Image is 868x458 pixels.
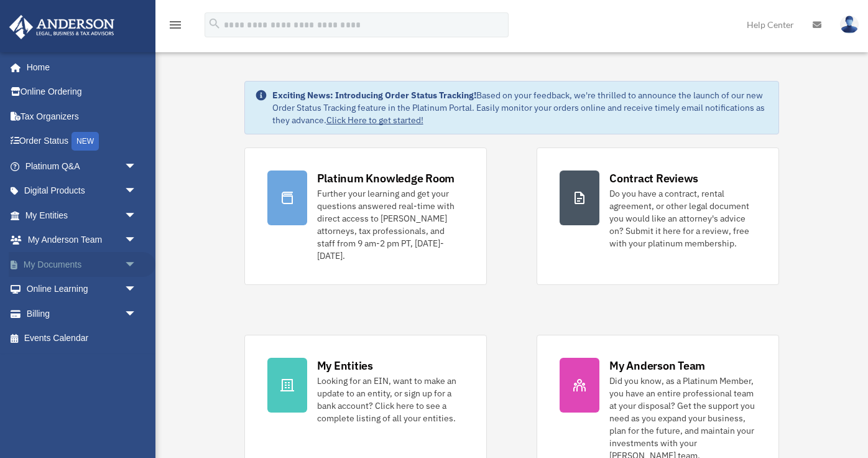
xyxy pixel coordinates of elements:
div: Platinum Knowledge Room [317,171,455,186]
div: Contract Reviews [609,171,698,186]
span: arrow_drop_down [124,252,149,278]
i: menu [168,17,183,32]
span: arrow_drop_down [124,228,149,253]
span: arrow_drop_down [124,154,149,179]
div: Do you have a contract, rental agreement, or other legal document you would like an attorney's ad... [609,187,756,250]
strong: Exciting News: Introducing Order Status Tracking! [272,90,476,101]
div: Looking for an EIN, want to make an update to an entity, or sign up for a bank account? Click her... [317,375,464,424]
a: Platinum Knowledge Room Further your learning and get your questions answered real-time with dire... [244,147,487,285]
a: Contract Reviews Do you have a contract, rental agreement, or other legal document you would like... [537,147,779,285]
span: arrow_drop_down [124,179,149,204]
div: My Entities [317,358,373,373]
a: Online Ordering [9,80,155,105]
a: Events Calendar [9,326,155,351]
div: My Anderson Team [609,358,705,373]
img: User Pic [840,16,859,34]
div: Based on your feedback, we're thrilled to announce the launch of our new Order Status Tracking fe... [272,89,769,126]
a: Home [9,55,149,80]
span: arrow_drop_down [124,277,149,302]
div: NEW [72,132,99,151]
a: Online Learningarrow_drop_down [9,277,155,302]
a: My Entitiesarrow_drop_down [9,203,155,228]
a: My Documentsarrow_drop_down [9,252,155,277]
a: menu [168,22,183,32]
a: Digital Productsarrow_drop_down [9,179,155,203]
a: Tax Organizers [9,104,155,129]
a: Click Here to get started! [326,115,423,126]
a: Billingarrow_drop_down [9,301,155,326]
span: arrow_drop_down [124,203,149,228]
i: search [208,17,221,30]
a: Order StatusNEW [9,129,155,154]
img: Anderson Advisors Platinum Portal [6,15,118,39]
a: Platinum Q&Aarrow_drop_down [9,154,155,179]
div: Further your learning and get your questions answered real-time with direct access to [PERSON_NAM... [317,187,464,262]
a: My Anderson Teamarrow_drop_down [9,228,155,253]
span: arrow_drop_down [124,301,149,327]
